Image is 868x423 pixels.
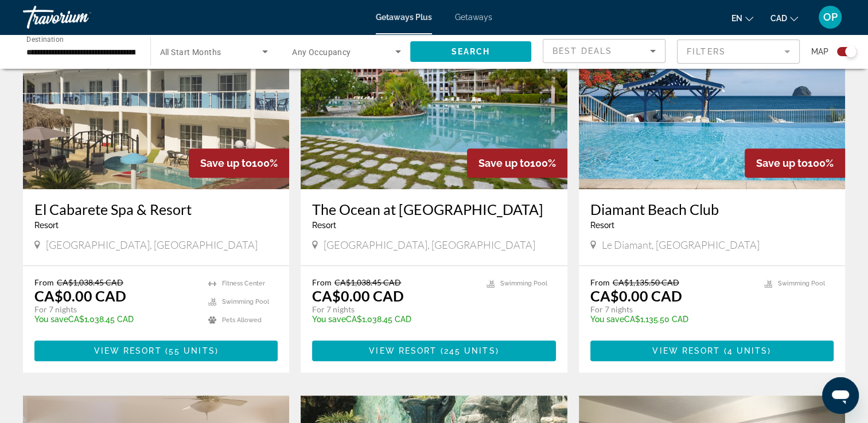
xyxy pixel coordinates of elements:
[500,280,547,287] span: Swimming Pool
[324,238,535,251] span: [GEOGRAPHIC_DATA], [GEOGRAPHIC_DATA]
[34,287,126,304] p: CA$0.00 CAD
[745,148,845,178] div: 100%
[590,340,834,361] button: View Resort(4 units)
[437,346,499,355] span: ( )
[652,346,720,355] span: View Resort
[169,346,215,355] span: 55 units
[590,221,614,230] span: Resort
[34,201,278,218] a: El Cabarete Spa & Resort
[811,44,828,60] span: Map
[590,277,610,287] span: From
[410,41,532,62] button: Search
[590,201,834,218] a: Diamant Beach Club
[312,277,332,287] span: From
[720,346,771,355] span: ( )
[334,277,401,287] span: CA$1,038.45 CAD
[770,10,798,26] button: Change currency
[823,11,838,23] span: OP
[301,6,567,189] img: 4063O01X.jpg
[189,148,289,178] div: 100%
[770,14,787,23] span: CAD
[590,304,753,315] p: For 7 nights
[590,315,753,324] p: CA$1,135.50 CAD
[160,48,221,57] span: All Start Months
[312,221,336,230] span: Resort
[34,315,197,324] p: CA$1,038.45 CAD
[613,277,679,287] span: CA$1,135.50 CAD
[778,280,825,287] span: Swimming Pool
[312,201,555,218] a: The Ocean at [GEOGRAPHIC_DATA]
[369,346,437,355] span: View Resort
[677,39,800,64] button: Filter
[444,346,496,355] span: 245 units
[312,315,346,324] span: You save
[200,157,252,169] span: Save up to
[467,148,567,178] div: 100%
[815,5,845,29] button: User Menu
[57,277,123,287] span: CA$1,038.45 CAD
[23,6,289,189] img: D826E01X.jpg
[731,10,753,26] button: Change language
[552,46,612,56] span: Best Deals
[312,304,474,315] p: For 7 nights
[822,377,859,414] iframe: Button to launch messaging window
[23,2,138,32] a: Travorium
[756,157,808,169] span: Save up to
[34,315,68,324] span: You save
[34,340,278,361] button: View Resort(55 units)
[478,157,530,169] span: Save up to
[94,346,162,355] span: View Resort
[162,346,219,355] span: ( )
[292,48,351,57] span: Any Occupancy
[376,13,432,22] a: Getaways Plus
[312,315,474,324] p: CA$1,038.45 CAD
[451,47,490,56] span: Search
[727,346,768,355] span: 4 units
[590,315,624,324] span: You save
[26,35,64,43] span: Destination
[590,287,682,304] p: CA$0.00 CAD
[34,221,59,230] span: Resort
[602,238,760,251] span: Le Diamant, [GEOGRAPHIC_DATA]
[731,14,742,23] span: en
[552,44,656,58] mat-select: Sort by
[579,6,845,189] img: 3128O01X.jpg
[222,298,269,305] span: Swimming Pool
[34,304,197,315] p: For 7 nights
[46,238,258,251] span: [GEOGRAPHIC_DATA], [GEOGRAPHIC_DATA]
[312,340,555,361] button: View Resort(245 units)
[34,277,54,287] span: From
[455,13,492,22] a: Getaways
[222,316,262,324] span: Pets Allowed
[312,287,404,304] p: CA$0.00 CAD
[222,280,265,287] span: Fitness Center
